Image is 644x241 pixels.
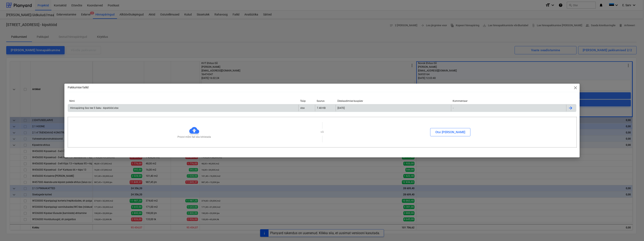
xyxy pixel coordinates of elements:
[70,107,118,109] div: Hinnapäring Soo tee 5 Saku - kipsitööd.xlsx
[623,221,644,241] iframe: Chat Widget
[435,129,465,135] div: Otsi [PERSON_NAME]
[68,85,89,90] p: Pakkumise failid
[317,100,334,102] div: Suurus
[300,107,305,109] div: xlsx
[69,100,297,102] div: Nimi
[317,107,326,109] div: 7.48 KB
[321,130,324,134] p: või
[178,135,211,139] p: Proovi mõni fail siia lohistada
[68,117,577,147] div: Proovi mõni fail siia lohistadavõiOtsi [PERSON_NAME]
[573,85,578,90] span: close
[337,107,345,109] div: [DATE]
[453,107,453,109] div: -
[453,100,565,102] div: Kommentaar
[430,128,470,136] button: Otsi [PERSON_NAME]
[337,100,449,102] div: Üleslaadimise kuupäev
[300,100,313,102] div: Tüüp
